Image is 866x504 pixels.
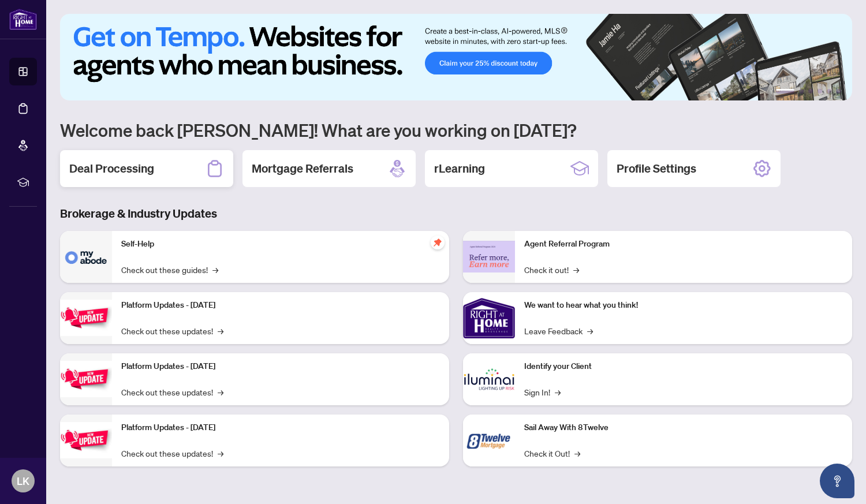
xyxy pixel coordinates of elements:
[218,447,223,460] span: →
[121,447,223,460] a: Check out these updates!→
[60,422,112,458] img: Platform Updates - June 23, 2025
[60,119,852,141] h1: Welcome back [PERSON_NAME]! What are you working on [DATE]?
[463,415,515,466] img: Sail Away With 8Twelve
[69,160,154,177] h2: Deal Processing
[587,324,593,337] span: →
[524,263,579,276] a: Check it out!→
[574,447,580,460] span: →
[820,464,854,498] button: Open asap
[524,299,843,312] p: We want to hear what you think!
[212,263,218,276] span: →
[431,236,445,249] span: pushpin
[121,324,223,337] a: Check out these updates!→
[799,89,804,94] button: 2
[121,263,218,276] a: Check out these guides!→
[818,89,822,94] button: 4
[463,292,515,344] img: We want to hear what you think!
[121,299,440,312] p: Platform Updates - [DATE]
[60,300,112,336] img: Platform Updates - July 21, 2025
[555,386,561,398] span: →
[573,263,579,276] span: →
[60,206,852,222] h3: Brokerage & Industry Updates
[218,324,223,337] span: →
[252,160,353,177] h2: Mortgage Referrals
[9,9,37,30] img: logo
[524,360,843,373] p: Identify your Client
[121,360,440,373] p: Platform Updates - [DATE]
[434,160,485,177] h2: rLearning
[218,386,223,398] span: →
[776,89,794,94] button: 1
[121,238,440,251] p: Self-Help
[617,160,696,177] h2: Profile Settings
[121,386,223,398] a: Check out these updates!→
[524,421,843,434] p: Sail Away With 8Twelve
[60,14,852,100] img: Slide 0
[524,386,561,398] a: Sign In!→
[60,361,112,397] img: Platform Updates - July 8, 2025
[524,238,843,251] p: Agent Referral Program
[827,89,831,94] button: 5
[524,447,580,460] a: Check it Out!→
[463,353,515,405] img: Identify your Client
[836,89,841,94] button: 6
[121,421,440,434] p: Platform Updates - [DATE]
[808,89,813,94] button: 3
[17,473,29,489] span: LK
[60,231,112,283] img: Self-Help
[524,324,593,337] a: Leave Feedback→
[463,241,515,272] img: Agent Referral Program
